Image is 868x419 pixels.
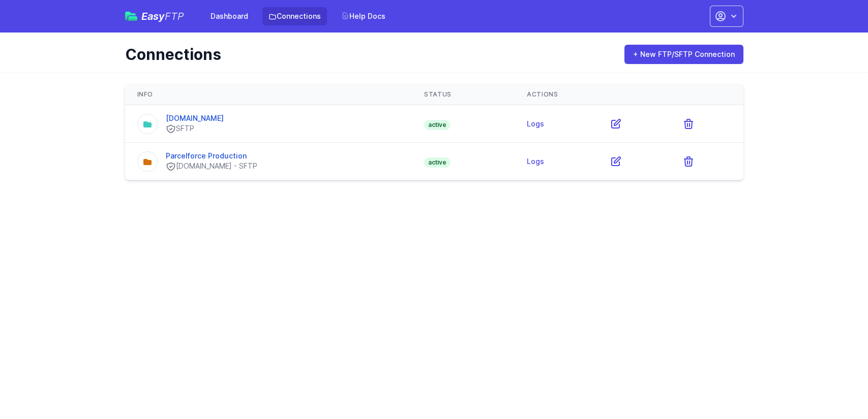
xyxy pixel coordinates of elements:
[515,84,743,105] th: Actions
[527,119,544,128] a: Logs
[262,7,327,25] a: Connections
[412,84,515,105] th: Status
[204,7,254,25] a: Dashboard
[165,10,184,22] span: FTP
[166,123,224,134] div: SFTP
[166,151,247,160] a: Parcelforce Production
[166,114,224,122] a: [DOMAIN_NAME]
[125,11,184,21] a: EasyFTP
[335,7,392,25] a: Help Docs
[424,120,451,130] span: active
[624,45,743,64] a: + New FTP/SFTP Connection
[141,11,184,21] span: Easy
[125,12,137,21] img: easyftp_logo.png
[527,157,544,166] a: Logs
[125,84,412,105] th: Info
[125,45,610,63] h1: Connections
[166,161,257,172] div: [DOMAIN_NAME] - SFTP
[424,157,451,168] span: active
